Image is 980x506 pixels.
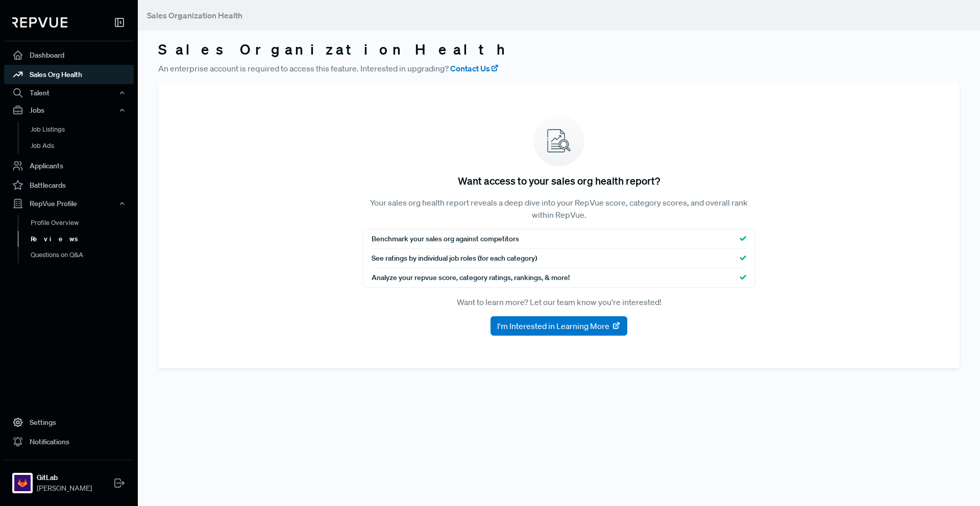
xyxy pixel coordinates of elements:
a: Job Ads [18,138,148,154]
p: Want to learn more? Let our team know you're interested! [363,296,755,308]
span: Sales Organization Health [147,10,242,20]
a: GitLabGitLab[PERSON_NAME] [4,460,134,498]
h5: Want access to your sales org health report? [458,174,660,187]
a: Applicants [4,156,134,175]
a: Notifications [4,432,134,451]
span: Benchmark your sales org against competitors [372,234,519,244]
a: Profile Overview [18,215,148,231]
strong: GitLab [37,472,92,483]
a: Reviews [18,231,148,247]
button: I'm Interested in Learning More [491,316,627,336]
a: Contact Us [450,62,499,74]
a: Dashboard [4,45,134,65]
a: Job Listings [18,121,148,138]
span: I'm Interested in Learning More [497,320,609,332]
img: RepVue [12,17,67,28]
h3: Sales Organization Health [158,41,960,58]
a: Questions on Q&A [18,247,148,263]
button: Jobs [4,102,134,119]
a: Sales Org Health [4,65,134,84]
button: Talent [4,84,134,102]
button: RepVue Profile [4,195,134,212]
p: Your sales org health report reveals a deep dive into your RepVue score, category scores, and ove... [363,196,755,221]
span: See ratings by individual job roles (for each category) [372,253,537,264]
img: GitLab [14,475,31,491]
a: Settings [4,413,134,432]
span: [PERSON_NAME] [37,483,92,494]
a: Battlecards [4,175,134,195]
p: An enterprise account is required to access this feature. Interested in upgrading? [158,62,960,74]
span: Analyze your repvue score, category ratings, rankings, & more! [372,272,570,283]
